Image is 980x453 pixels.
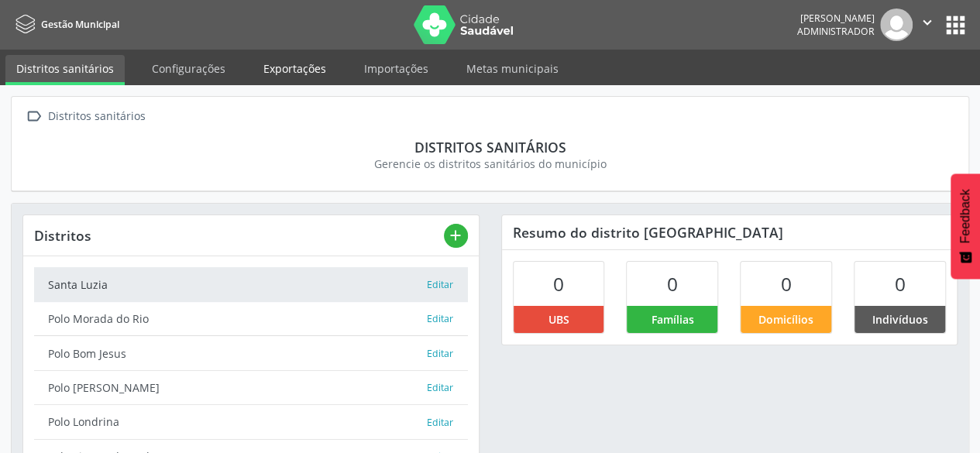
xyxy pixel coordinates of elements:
a: Polo Morada do Rio Editar [34,302,468,336]
span: Famílias [651,311,693,328]
i: add [447,227,464,244]
div: Distritos sanitários [45,105,148,128]
button: Feedback - Mostrar pesquisa [951,173,980,279]
div: Resumo do distrito [GEOGRAPHIC_DATA] [502,215,958,249]
button: Editar [426,346,454,362]
span: Feedback [958,189,972,243]
a: Polo Londrina Editar [34,405,468,439]
div: Santa Luzia [48,276,427,293]
span: 0 [667,271,678,297]
a: Importações [353,55,439,82]
button: Editar [426,415,454,431]
span: Gestão Municipal [41,18,119,31]
button: apps [942,12,969,39]
i:  [919,14,936,31]
a: Distritos sanitários [5,55,125,85]
button:  [913,9,942,41]
span: Domicílios [758,311,813,328]
div: Gerencie os distritos sanitários do município [33,156,947,172]
a: Configurações [141,55,236,82]
a: Santa Luzia Editar [34,267,468,301]
a: Polo [PERSON_NAME] Editar [34,371,468,405]
button: add [444,224,468,248]
span: Administrador [797,25,875,38]
a: Exportações [253,55,337,82]
img: img [880,9,913,41]
button: Editar [426,380,454,396]
div: [PERSON_NAME] [797,12,875,25]
span: 0 [553,271,564,297]
a:  Distritos sanitários [22,105,148,128]
button: Editar [426,277,454,293]
button: Editar [426,311,454,327]
a: Metas municipais [456,55,569,82]
div: Distritos [34,227,444,244]
div: Polo [PERSON_NAME] [48,379,427,396]
div: Polo Bom Jesus [48,345,427,362]
span: UBS [548,311,569,328]
span: 0 [781,271,792,297]
a: Gestão Municipal [11,12,119,37]
a: Polo Bom Jesus Editar [34,336,468,370]
i:  [22,105,45,128]
span: Indivíduos [872,311,928,328]
span: 0 [895,271,906,297]
div: Distritos sanitários [33,139,947,156]
div: Polo Morada do Rio [48,311,427,327]
div: Polo Londrina [48,414,427,430]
